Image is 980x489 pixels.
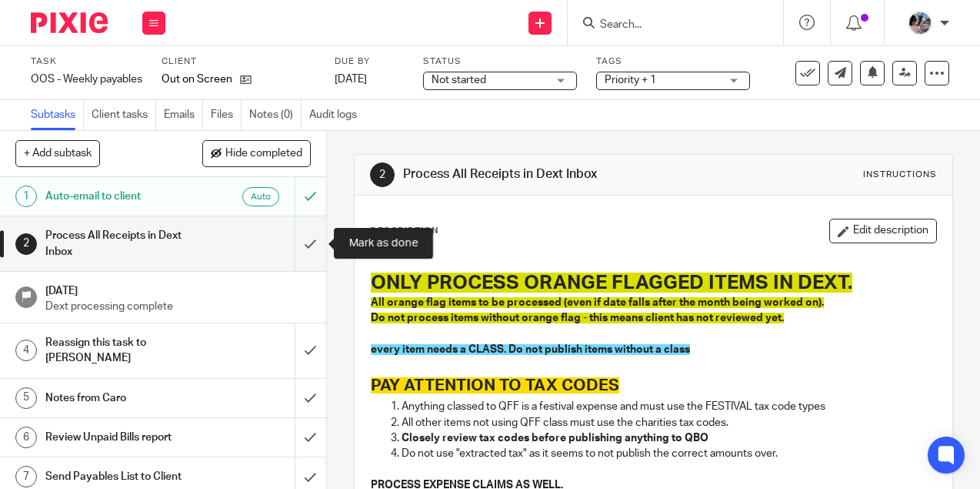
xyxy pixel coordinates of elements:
[908,11,932,35] img: Screen%20Shot%202020-06-25%20at%209.49.30%20AM.png
[45,465,202,488] h1: Send Payables List to Client
[370,162,395,187] div: 2
[371,344,690,355] span: every item needs a CLASS. Do not publish items without a class
[402,433,708,444] strong: Closely review tax codes before publishing anything to QBO
[335,55,404,68] label: Due by
[31,100,84,130] a: Subtasks
[162,72,232,87] p: Out on Screen
[45,387,202,410] h1: Notes from Caro
[371,297,824,308] span: All orange flag items to be processed (even if date falls after the month being worked on).
[249,100,302,130] a: Notes (0)
[225,148,302,160] span: Hide completed
[202,140,311,166] button: Hide completed
[605,75,656,85] span: Priority + 1
[31,55,142,68] label: Task
[403,166,686,183] h1: Process All Receipts in Dext Inbox
[402,446,936,461] p: Do not use "extracted tax" as it seems to not publish the correct amounts over.
[432,75,486,85] span: Not started
[45,280,311,299] h1: [DATE]
[598,18,737,32] input: Search
[371,273,852,293] span: ONLY PROCESS ORANGE FLAGGED ITEMS IN DEXT.
[423,55,577,68] label: Status
[371,313,784,323] span: Do not process items without orange flag - this means client has not reviewed yet.
[45,224,202,263] h1: Process All Receipts in Dext Inbox
[829,219,937,243] button: Edit description
[45,299,311,314] p: Dext processing complete
[211,100,242,130] a: Files
[15,427,37,448] div: 6
[309,100,365,130] a: Audit logs
[31,72,142,87] div: OOS - Weekly payables
[335,74,367,85] span: [DATE]
[15,466,37,487] div: 7
[162,55,315,68] label: Client
[45,185,202,208] h1: Auto-email to client
[164,100,203,130] a: Emails
[92,100,156,130] a: Client tasks
[15,140,100,166] button: + Add subtask
[863,169,937,181] div: Instructions
[15,387,37,409] div: 5
[45,331,202,370] h1: Reassign this task to [PERSON_NAME]
[402,399,936,414] p: Anything classed to QFF is a festival expense and must use the FESTIVAL tax code types
[370,225,438,237] p: Description
[371,377,619,394] span: PAY ATTENTION TO TAX CODES
[45,426,202,449] h1: Review Unpaid Bills report
[242,187,279,206] div: Auto
[402,415,936,430] p: All other items not using QFF class must use the charities tax codes.
[31,12,108,33] img: Pixie
[15,340,37,361] div: 4
[596,55,750,68] label: Tags
[15,186,37,207] div: 1
[15,233,37,255] div: 2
